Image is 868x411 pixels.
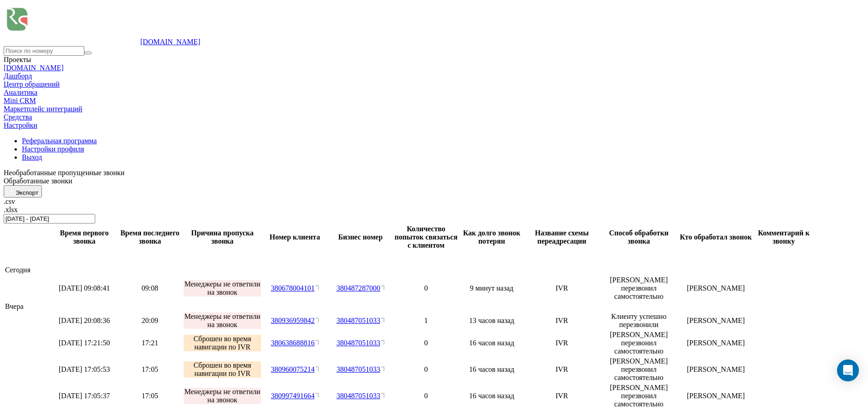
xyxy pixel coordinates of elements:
[184,335,261,351] div: Сброшен во время навигации по IVR
[600,312,678,329] td: Клиенту успешно перезвонили
[525,330,599,356] td: IVR
[337,392,380,400] a: 380487051033
[459,357,524,382] td: 16 часов назад
[525,383,599,409] td: IVR
[4,72,32,80] a: Дашборд
[394,312,458,329] td: 1
[4,97,36,104] a: Mini CRM
[679,276,753,301] td: [PERSON_NAME]
[600,330,678,356] td: [PERSON_NAME] перезвонил самостоятельно
[60,229,109,245] span: Время первого звонка
[4,46,84,56] input: Поиск по номеру
[337,339,380,347] a: 380487051033
[679,312,753,329] td: [PERSON_NAME]
[525,276,599,301] td: IVR
[52,383,117,409] td: [DATE] 17:05:37
[271,365,315,373] a: 380960075214
[680,233,752,241] span: Кто обработал звонок
[4,185,42,198] button: Экспорт
[118,330,182,356] td: 17:21
[4,80,60,88] a: Центр обращений
[337,365,380,373] a: 380487051033
[52,312,117,329] td: [DATE] 20:08:36
[4,88,37,96] a: Аналитика
[4,64,64,72] a: [DOMAIN_NAME]
[459,383,524,409] td: 16 часов назад
[4,206,18,213] span: .xlsx
[271,392,315,400] a: 380997491664
[394,276,458,301] td: 0
[394,357,458,382] td: 0
[4,4,140,44] img: Ringostat logo
[837,359,859,381] div: Open Intercom Messenger
[758,229,809,245] span: Комментарий к звонку
[600,276,678,301] td: [PERSON_NAME] перезвонил самостоятельно
[463,229,520,245] span: Как долго звонок потерян
[184,280,261,297] div: Менеджеры не ответили на звонок
[270,233,320,241] span: Номер клиента
[120,229,180,245] span: Время последнего звонка
[679,330,753,356] td: [PERSON_NAME]
[679,357,753,382] td: [PERSON_NAME]
[184,361,261,378] div: Сброшен во время навигации по IVR
[271,284,315,292] a: 380678004101
[52,330,117,356] td: [DATE] 17:21:50
[525,312,599,329] td: IVR
[4,177,864,185] div: Обработанные звонки
[338,233,383,241] span: Бизнес номер
[395,225,457,249] span: Количество попыток связаться с клиентом
[52,357,117,382] td: [DATE] 17:05:53
[184,388,261,404] div: Менеджеры не ответили на звонок
[600,383,678,409] td: [PERSON_NAME] перезвонил самостоятельно
[459,312,524,329] td: 13 часов назад
[22,145,84,153] a: Настройки профиля
[5,265,814,275] td: Сегодня
[118,357,182,382] td: 17:05
[118,276,182,301] td: 09:08
[459,330,524,356] td: 16 часов назад
[4,121,37,129] a: Настройки
[337,284,380,292] a: 380487287000
[4,169,864,177] div: Необработанные пропущенные звонки
[679,383,753,409] td: [PERSON_NAME]
[191,229,254,245] span: Причина пропуска звонка
[337,317,380,324] a: 380487051033
[118,383,182,409] td: 17:05
[271,339,315,347] a: 380638688816
[535,229,589,245] span: Название схемы переадресации
[5,302,814,311] td: Вчера
[394,330,458,356] td: 0
[4,113,32,121] a: Средства
[140,38,200,46] a: [DOMAIN_NAME]
[600,357,678,382] td: [PERSON_NAME] перезвонил самостоятельно
[184,312,261,329] div: Менеджеры не ответили на звонок
[459,276,524,301] td: 9 минут назад
[22,153,42,161] a: Выход
[4,198,15,205] span: .csv
[525,357,599,382] td: IVR
[52,276,117,301] td: [DATE] 09:08:41
[4,105,82,113] a: Маркетплейс интеграций
[118,312,182,329] td: 20:09
[22,137,97,145] a: Реферальная программа
[271,317,315,324] a: 380936959842
[4,56,864,64] div: Проекты
[609,229,669,245] span: Способ обработки звонка
[394,383,458,409] td: 0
